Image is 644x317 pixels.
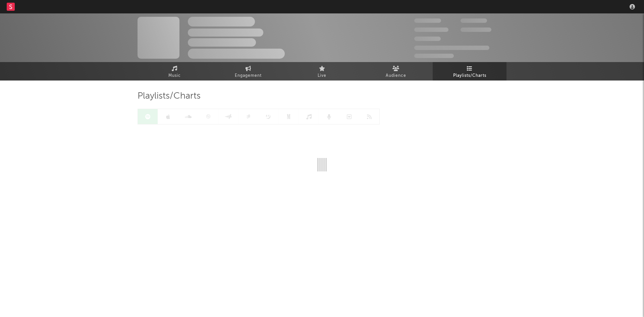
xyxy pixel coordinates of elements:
span: Jump Score: 85.0 [414,54,454,58]
span: 50.000.000 [414,28,448,32]
span: Music [168,72,181,80]
span: 1.000.000 [461,28,491,32]
span: 300.000 [414,18,441,23]
a: Engagement [211,62,285,81]
span: 50.000.000 Monthly Listeners [414,46,489,50]
span: Playlists/Charts [453,72,486,80]
a: Audience [359,62,433,81]
span: Playlists/Charts [138,92,201,100]
a: Playlists/Charts [433,62,506,81]
a: Music [138,62,211,81]
span: Engagement [235,72,262,80]
span: 100.000 [414,37,441,41]
span: 100.000 [461,18,487,23]
a: Live [285,62,359,81]
span: Live [318,72,326,80]
span: Audience [386,72,406,80]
